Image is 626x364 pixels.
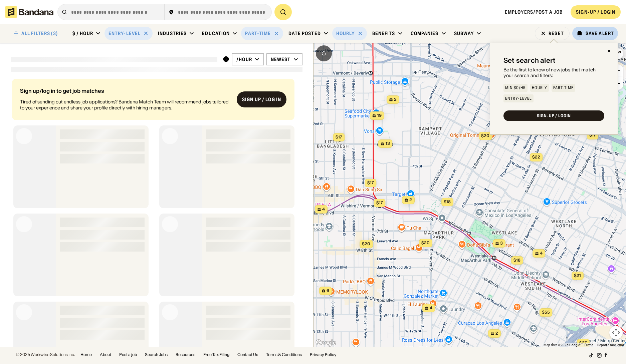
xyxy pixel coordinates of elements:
[100,353,111,357] a: About
[500,241,503,246] span: 3
[505,86,526,90] div: Min $0/hr
[542,310,550,315] span: $55
[505,9,563,15] a: Employers/Post a job
[5,6,53,18] img: Bandana logotype
[576,9,615,15] div: SIGN-UP / LOGIN
[315,339,337,347] a: Open this area in Google Maps (opens a new window)
[444,199,451,204] span: $18
[579,340,587,345] span: $27
[237,353,258,357] a: Contact Us
[574,273,581,278] span: $21
[271,56,291,62] div: Newest
[549,31,564,36] div: Reset
[315,339,337,347] img: Google
[377,113,382,118] span: 19
[367,180,374,185] span: $17
[236,56,252,62] div: /hour
[20,88,231,93] div: Sign up/log in to get job matches
[532,86,548,90] div: Hourly
[553,86,574,90] div: Part-time
[322,207,325,212] span: 4
[176,353,195,357] a: Resources
[266,353,302,357] a: Terms & Conditions
[203,353,229,357] a: Free Tax Filing
[372,30,395,36] div: Benefits
[109,30,141,36] div: Entry-Level
[158,30,187,36] div: Industries
[386,141,390,146] span: 13
[327,288,329,294] span: 6
[202,30,230,36] div: Education
[609,326,623,339] button: Map camera controls
[586,30,614,36] div: Save Alert
[430,305,432,311] span: 4
[376,200,383,205] span: $17
[544,343,580,347] span: Map data ©2025 Google
[242,96,281,102] div: Sign up / Log in
[245,30,271,36] div: Part-time
[16,353,75,357] div: © 2025 Workwise Solutions Inc.
[362,241,370,246] span: $20
[409,197,412,203] span: 2
[336,134,342,139] span: $17
[597,343,624,347] a: Report a map error
[21,31,58,36] div: ALL FILTERS (3)
[336,30,355,36] div: Hourly
[421,240,430,245] span: $20
[119,353,137,357] a: Post a job
[584,343,593,347] a: Terms (opens in new tab)
[11,76,302,347] div: grid
[145,353,168,357] a: Search Jobs
[513,258,520,263] span: $18
[589,132,596,137] span: $17
[454,30,474,36] div: Subway
[503,56,556,64] div: Set search alert
[481,133,489,138] span: $20
[72,30,93,36] div: $ / hour
[394,97,397,102] span: 2
[540,251,543,256] span: 4
[310,353,337,357] a: Privacy Policy
[495,331,498,336] span: 2
[532,154,540,159] span: $22
[411,30,439,36] div: Companies
[505,96,532,100] div: Entry-Level
[537,114,571,118] div: SIGN-UP / LOGIN
[503,67,604,78] div: Be the first to know of new jobs that match your search and filters:
[288,30,321,36] div: Date Posted
[80,353,92,357] a: Home
[20,99,231,111] div: Tired of sending out endless job applications? Bandana Match Team will recommend jobs tailored to...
